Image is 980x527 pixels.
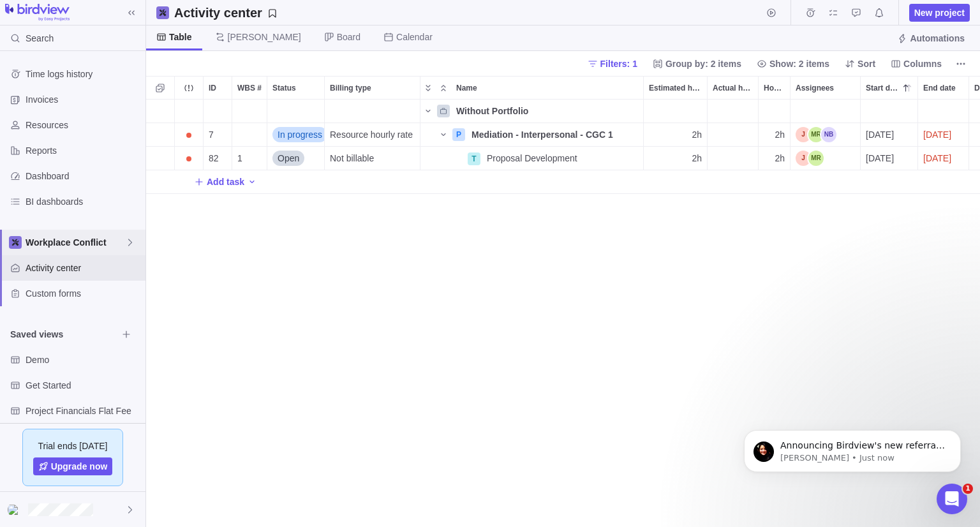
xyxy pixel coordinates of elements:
div: Name [420,123,644,147]
div: 2h [759,147,790,170]
span: Collapse [436,79,451,97]
span: Actual hours (timelogs) [713,82,753,94]
span: Add task [207,175,244,188]
a: Notifications [870,10,888,20]
span: Proposal Development [487,152,577,165]
div: Start date [861,100,918,123]
div: Hours left [759,147,791,170]
a: Approval requests [847,10,865,20]
span: My assignments [824,4,842,22]
div: Status [267,100,325,123]
span: End date [923,82,956,94]
span: [PERSON_NAME] [228,31,301,43]
span: 2h [692,128,702,141]
span: In progress [278,128,322,141]
span: 1 [963,484,973,494]
span: Status [272,82,296,94]
div: Hours left [759,100,791,123]
span: Time logs history [26,68,140,80]
div: Janine [796,151,811,166]
span: Dashboard [26,170,140,182]
span: Filters: 1 [600,57,637,70]
div: Actual hours (timelogs) [708,147,759,170]
span: WBS # [237,82,262,94]
div: ID [204,123,232,147]
div: Nancy Brommell [8,502,23,517]
div: Nancy Brommell [821,127,836,142]
div: 7 [204,123,232,146]
img: Show [8,505,23,515]
div: End date [918,77,969,99]
span: Group by: 2 items [665,57,741,70]
span: Notifications [870,4,888,22]
div: Estimated hours [644,77,707,99]
div: Actual hours (timelogs) [708,123,759,147]
div: Melany Reimer [808,151,824,166]
div: Trouble indication [175,147,204,170]
span: [DATE] [866,128,894,141]
div: Trouble indication [175,100,204,123]
div: Status [267,147,325,170]
div: ID [204,100,232,123]
div: Assignees [791,100,861,123]
img: logo [5,4,70,22]
span: Demo [26,353,140,366]
span: Get Started [26,379,140,392]
div: Not billable [325,147,420,170]
div: Hours left [759,123,791,147]
span: Not billable [330,152,374,165]
span: Estimated hours [649,82,702,94]
span: Workplace Conflict [26,236,125,249]
span: Table [169,31,192,43]
div: Start date [861,147,918,170]
div: Assignees [791,123,861,147]
div: highlight [918,123,969,146]
div: Trouble indication [175,123,204,147]
span: Sort [857,57,875,70]
span: Invoices [26,93,140,106]
span: Save your current layout and filters as a View [169,4,283,22]
span: Browse views [117,325,135,343]
span: Resources [26,119,140,131]
span: Activity center [26,262,140,274]
div: Mediation - Interpersonal - CGC 1 [466,123,643,146]
a: Upgrade now [33,457,113,475]
div: End date [918,100,969,123]
div: WBS # [232,77,267,99]
div: WBS # [232,123,267,147]
div: Name [420,100,644,123]
span: Name [456,82,477,94]
span: Without Portfolio [456,105,528,117]
div: Billing type [325,100,420,123]
div: P [452,128,465,141]
span: Open [278,152,299,165]
div: 2h [759,123,790,146]
span: Show: 2 items [769,57,829,70]
span: Trial ends [DATE] [38,440,108,452]
span: New project [909,4,970,22]
div: ID [204,77,232,99]
span: Selection mode [151,79,169,97]
span: Custom forms [26,287,140,300]
span: 2h [775,128,785,141]
div: In progress [267,123,324,146]
div: 1 [232,147,267,170]
div: Start date [861,77,917,99]
span: More actions [952,55,970,73]
span: Start timer [762,4,780,22]
span: Filters: 1 [583,55,642,73]
div: Actual hours (timelogs) [708,77,758,99]
span: Resource hourly rate [330,128,413,141]
div: Assignees [791,147,861,170]
span: [DATE] [866,152,894,165]
span: Add activity [247,173,257,191]
div: Estimated hours [644,147,708,170]
div: Melany Reimer [808,127,824,142]
div: Actual hours (timelogs) [708,100,759,123]
span: 2h [692,152,702,165]
div: 82 [204,147,232,170]
span: Mediation - Interpersonal - CGC 1 [471,128,613,141]
div: Billing type [325,77,420,99]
